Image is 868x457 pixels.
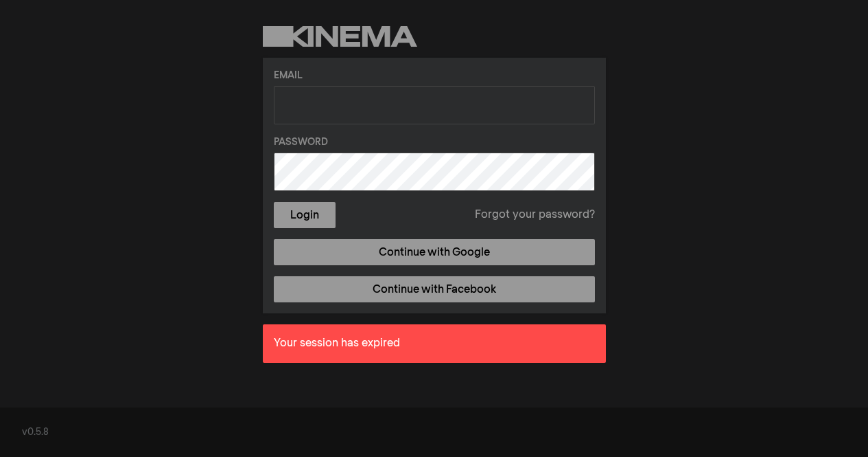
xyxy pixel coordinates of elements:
[263,324,606,363] div: Your session has expired
[22,425,846,440] div: v0.5.8
[274,239,595,265] a: Continue with Google
[274,69,595,83] label: Email
[475,207,595,223] a: Forgot your password?
[274,202,336,228] button: Login
[274,135,595,150] label: Password
[274,276,595,302] a: Continue with Facebook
